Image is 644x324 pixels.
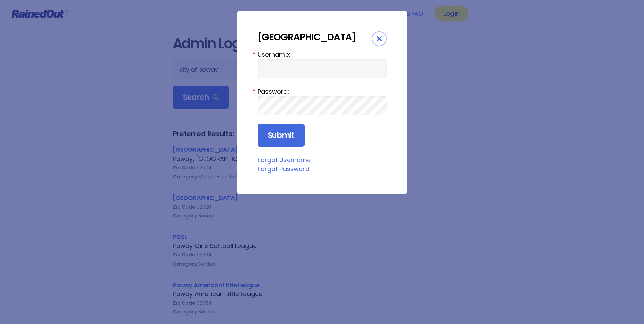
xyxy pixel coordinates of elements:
[258,31,372,43] div: [GEOGRAPHIC_DATA]
[258,50,387,59] label: Username:
[258,87,387,96] label: Password:
[258,124,305,147] input: Submit
[372,31,387,46] div: Close
[258,156,311,164] a: Forgot Username
[258,165,309,173] a: Forgot Password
